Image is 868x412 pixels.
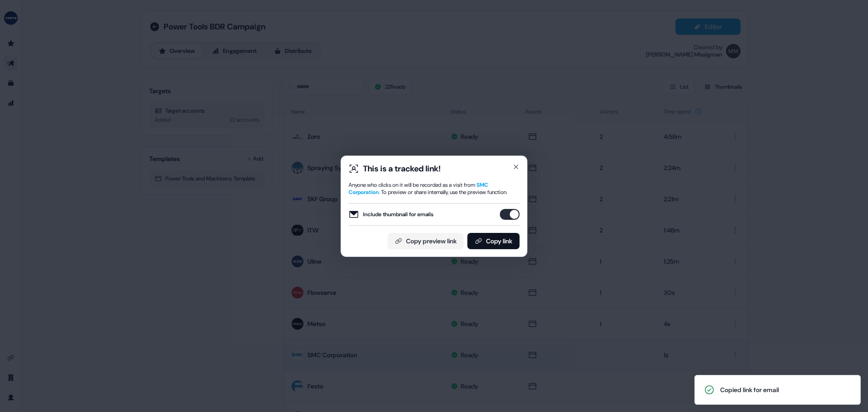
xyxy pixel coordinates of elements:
[349,209,434,220] label: Include thumbnail for emails
[349,181,520,196] div: Anyone who clicks on it will be recorded as a visit from . To preview or share internally, use th...
[363,163,441,174] div: This is a tracked link!
[349,181,488,196] span: SMC Corporation
[467,233,520,249] button: Copy link
[388,233,464,249] button: Copy preview link
[720,385,779,394] div: Copied link for email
